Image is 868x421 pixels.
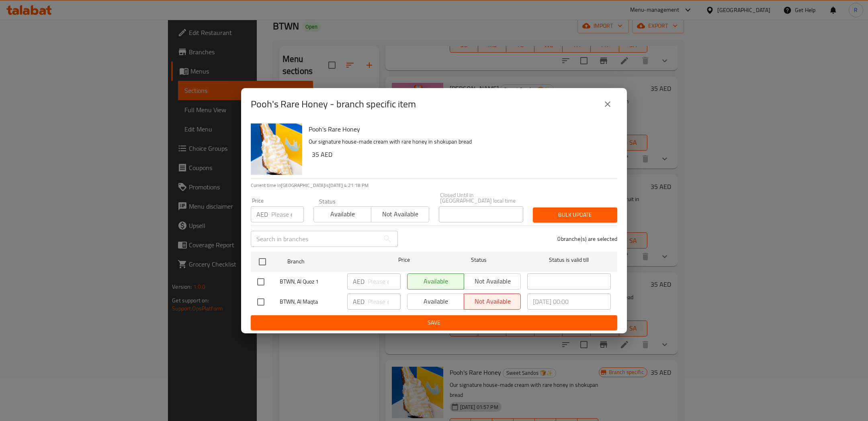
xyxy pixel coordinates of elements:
[317,208,368,220] span: Available
[368,273,401,290] input: Please enter price
[309,137,611,147] p: Our signature house-made cream with rare honey in shokupan bread
[437,255,521,265] span: Status
[271,206,304,222] input: Please enter price
[280,277,341,287] span: BTWN, Al Quoz 1
[257,318,611,328] span: Save
[598,94,617,114] button: close
[251,98,416,111] h2: Pooh's Rare Honey - branch specific item
[256,209,268,219] p: AED
[539,210,611,220] span: Bulk update
[280,297,341,307] span: BTWN, Al Maqta
[287,257,371,267] span: Branch
[368,294,401,310] input: Please enter price
[313,206,371,222] button: Available
[312,149,611,160] h6: 35 AED
[377,255,431,265] span: Price
[353,297,364,306] p: AED
[251,315,617,330] button: Save
[251,123,302,175] img: Pooh's Rare Honey
[251,182,617,189] p: Current time in [GEOGRAPHIC_DATA] is [DATE] 4:21:18 PM
[371,206,429,222] button: Not available
[251,231,379,247] input: Search in branches
[375,208,426,220] span: Not available
[309,123,611,135] h6: Pooh's Rare Honey
[557,235,617,243] p: 0 branche(s) are selected
[353,277,364,286] p: AED
[533,207,617,222] button: Bulk update
[527,255,611,265] span: Status is valid till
